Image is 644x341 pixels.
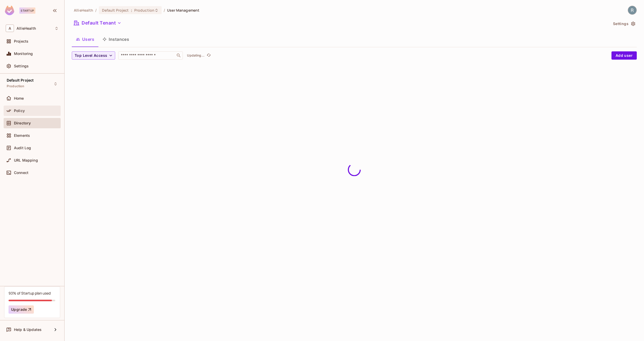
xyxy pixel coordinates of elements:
[5,6,14,15] img: SReyMgAAAABJRU5ErkJggg==
[14,96,24,100] span: Home
[14,39,28,43] span: Projects
[95,8,97,13] li: /
[7,84,25,88] span: Production
[206,52,212,59] button: refresh
[14,52,33,56] span: Monitoring
[72,33,98,46] button: Users
[9,305,34,314] button: Upgrade
[72,51,115,60] button: Top Level Access
[611,20,637,28] button: Settings
[75,52,107,59] span: Top Level Access
[7,78,34,82] span: Default Project
[14,328,42,332] span: Help & Updates
[14,64,29,68] span: Settings
[6,25,14,32] span: A
[14,158,38,162] span: URL Mapping
[19,7,35,14] div: Startup
[14,146,31,150] span: Audit Log
[628,6,637,14] img: Rodrigo Mayer
[17,26,36,30] span: Workspace: AllieHealth
[134,8,154,13] span: Production
[102,8,129,13] span: Default Project
[164,8,165,13] li: /
[74,8,93,13] span: the active workspace
[14,133,30,138] span: Elements
[98,33,133,46] button: Instances
[9,291,51,296] div: 93% of Startup plan used
[72,19,123,27] button: Default Tenant
[205,52,212,59] span: Click to refresh data
[611,51,637,60] button: Add user
[207,53,211,58] span: refresh
[14,171,28,175] span: Connect
[187,53,205,58] p: Updating...
[131,8,132,12] span: :
[167,8,199,13] span: User Management
[14,121,31,125] span: Directory
[14,109,25,113] span: Policy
